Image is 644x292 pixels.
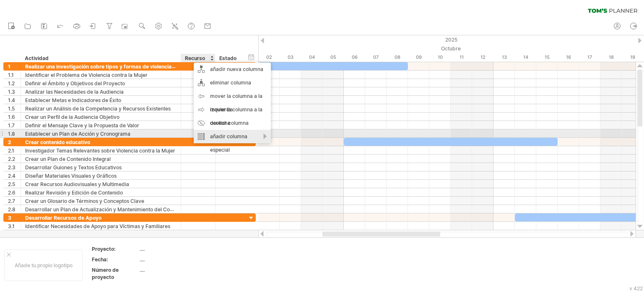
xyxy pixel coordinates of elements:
[25,72,148,78] font: Identificar el Problema de Violencia contra la Mujer
[210,93,262,113] font: mover la columna a la izquierda
[344,53,365,62] div: Lunes, 6 de octubre de 2025
[8,173,16,179] font: 2.4
[266,54,272,60] font: 02
[600,53,622,62] div: Sábado, 18 de octubre de 2025
[523,54,528,60] font: 14
[25,63,224,70] font: Realizar una investigación sobre tipos y formas de violencia, así como sus daños.
[25,122,139,129] font: Definir el Mensaje Clave y la Propuesta de Valor
[185,55,205,61] font: Recurso
[395,54,400,60] font: 08
[25,173,117,179] font: Diseñar Materiales Visuales y Gráficos
[25,114,119,120] font: Crear un Perfil de la Audiencia Objetivo
[288,54,293,60] font: 03
[8,105,15,112] font: 1.5
[438,54,443,60] font: 10
[25,198,144,204] font: Crear un Glosario de Términos y Conceptos Clave
[140,246,145,252] font: ....
[493,53,515,62] div: Lunes, 13 de octubre de 2025
[25,80,125,87] font: Definir el Ámbito y Objetivos del Proyecto
[25,223,170,229] font: Identificar Necesidades de Apoyo para Víctimas y Familiares
[210,66,263,72] font: añadir nueva columna
[8,156,15,162] font: 2.2
[629,285,643,292] font: v 422
[558,53,579,62] div: Jueves, 16 de octubre de 2025
[25,139,90,145] font: Crear contenido educativo
[8,122,15,129] font: 1.7
[25,97,121,103] font: Establecer Metas e Indicadores de Éxito
[480,54,486,60] font: 12
[387,53,408,62] div: Miércoles, 8 de octubre de 2025
[451,53,472,62] div: Sábado, 11 de octubre de 2025
[140,256,145,263] font: ....
[8,97,15,103] font: 1.4
[25,164,122,171] font: Desarrollar Guiones y Textos Educativos
[8,223,15,229] font: 3.1
[502,54,507,60] font: 13
[8,215,11,221] font: 3
[25,181,129,187] font: Crear Recursos Audiovisuales y Multimedia
[25,105,171,112] font: Realizar un Análisis de la Competencia y Recursos Existentes
[441,45,461,52] font: Octubre
[25,189,123,196] font: Realizar Revisión y Edición de Contenido
[330,54,336,60] font: 05
[587,54,592,60] font: 17
[8,72,14,78] font: 1.1
[25,147,175,154] font: Investigador Temas Relevantes sobre Violencia contra la Mujer
[140,267,145,273] font: ....
[566,54,571,60] font: 16
[515,53,536,62] div: Martes, 14 de octubre de 2025
[472,53,493,62] div: Domingo, 12 de octubre de 2025
[8,114,15,120] font: 1.6
[416,54,422,60] font: 09
[8,189,16,196] font: 2.6
[280,53,301,62] div: Viernes, 3 de octubre de 2025
[8,80,15,87] font: 1.2
[8,139,11,145] font: 2
[609,54,614,60] font: 18
[8,206,16,213] font: 2.8
[210,79,251,86] font: eliminar columna
[545,54,550,60] font: 15
[630,54,635,60] font: 19
[352,54,358,60] font: 06
[210,120,249,126] font: ocultar columna
[309,54,315,60] font: 04
[258,53,280,62] div: Jueves, 2 de octubre de 2025
[536,53,558,62] div: Miércoles, 15 de octubre de 2025
[25,206,188,213] font: Desarrollar un Plan de Actualización y Mantenimiento del Contenido
[25,89,124,95] font: Analizar las Necesidades de la Audiencia
[25,131,130,137] font: Establecer un Plan de Acción y Cronograma
[92,267,119,280] font: Número de proyecto
[579,53,600,62] div: Viernes, 17 de octubre de 2025
[210,106,262,126] font: mover la columna a la derecha
[210,133,247,153] font: añadir columna especial
[8,198,15,204] font: 2.7
[25,215,101,221] font: Desarrollar Recursos de Apoyo
[15,262,73,268] font: Añade tu propio logotipo
[460,54,464,60] font: 11
[8,147,14,154] font: 2.1
[445,37,457,43] font: 2025
[365,53,387,62] div: Martes, 7 de octubre de 2025
[92,246,116,252] font: Proyecto:
[622,53,643,62] div: Domingo, 19 de octubre de 2025
[322,53,344,62] div: Domingo, 5 de octubre de 2025
[373,54,379,60] font: 07
[408,53,429,62] div: Jueves, 9 de octubre de 2025
[219,55,236,61] font: Estado
[25,55,49,61] font: Actividad
[8,164,16,171] font: 2.3
[301,53,322,62] div: Sábado, 4 de octubre de 2025
[8,63,10,70] font: 1
[25,156,111,162] font: Crear un Plan de Contenido Integral
[8,181,15,187] font: 2.5
[8,131,15,137] font: 1.8
[8,89,15,95] font: 1.3
[429,53,451,62] div: Viernes, 10 de octubre de 2025
[92,256,108,263] font: Fecha:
